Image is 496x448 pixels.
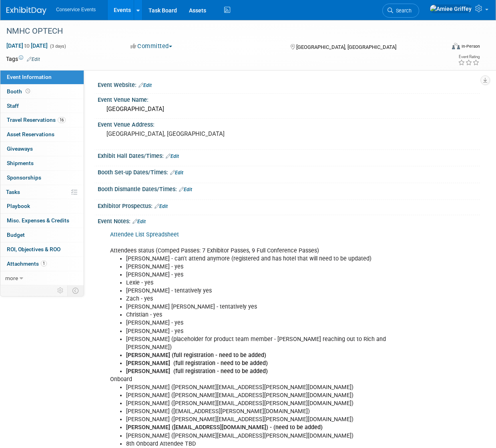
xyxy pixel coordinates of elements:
a: ROI, Objectives & ROO [0,242,84,256]
a: Edit [166,153,179,159]
li: [PERSON_NAME] [PERSON_NAME] - tentatively yes [126,303,399,311]
a: Tasks [0,185,84,199]
img: Amiee Griffey [430,4,472,13]
li: [PERSON_NAME] - yes [126,327,399,335]
a: more [0,271,84,285]
div: Event Venue Address: [98,119,480,129]
span: Event Information [7,74,52,80]
li: Lexie - yes [126,279,399,287]
span: Conservice Events [56,7,96,12]
div: Booth Dismantle Dates/Times: [98,183,480,194]
div: In-Person [461,43,480,49]
a: Search [382,4,419,18]
li: [PERSON_NAME] - yes [126,271,399,279]
span: [DATE] [DATE] [6,42,48,49]
td: Personalize Event Tab Strip [54,285,68,296]
a: Edit [179,187,192,192]
span: Booth not reserved yet [24,88,32,94]
span: Giveaways [7,145,33,152]
a: Edit [139,83,152,88]
a: Attendee List Spreadsheet [110,231,179,238]
a: Edit [170,170,183,176]
div: Exhibitor Prospectus: [98,200,480,210]
span: Travel Reservations [7,117,66,123]
span: Search [393,8,412,14]
div: [GEOGRAPHIC_DATA] [104,103,474,115]
button: Committed [128,42,175,50]
span: 16 [58,117,66,123]
li: Zach - yes [126,295,399,303]
a: Misc. Expenses & Credits [0,214,84,228]
span: Booth [7,88,32,95]
span: Asset Reservations [7,131,54,137]
img: ExhibitDay [6,7,46,15]
span: to [23,42,31,49]
span: Sponsorships [7,174,41,181]
div: Booth Set-up Dates/Times: [98,166,480,177]
a: Playbook [0,199,84,213]
li: [PERSON_NAME] ([PERSON_NAME][EMAIL_ADDRESS][PERSON_NAME][DOMAIN_NAME]) [126,400,399,408]
b: [PERSON_NAME] ([EMAIL_ADDRESS][DOMAIN_NAME]) - (need to be added) [126,424,323,431]
li: [PERSON_NAME] ([PERSON_NAME][EMAIL_ADDRESS][PERSON_NAME][DOMAIN_NAME]) [126,391,399,400]
span: Attachments [7,260,47,267]
li: Christian - yes [126,311,399,319]
a: Edit [27,57,40,62]
b: [PERSON_NAME] (full registration - need to be added) [126,360,268,367]
li: [PERSON_NAME] - yes [126,263,399,271]
li: [PERSON_NAME] (placeholder for product team member - [PERSON_NAME] reaching out to Rich and [PERS... [126,335,399,351]
a: Edit [155,204,168,209]
span: more [5,275,18,281]
span: Budget [7,232,25,238]
a: Edit [133,219,146,224]
span: (3 days) [49,44,66,49]
span: Misc. Expenses & Credits [7,217,69,224]
li: [PERSON_NAME] - tentatively yes [126,287,399,295]
div: Event Notes: [98,215,480,226]
li: 8th Onboard Attendee TBD [126,440,399,448]
span: Tasks [6,189,20,195]
a: Travel Reservations16 [0,113,84,127]
span: 1 [41,260,47,266]
a: Attachments1 [0,257,84,271]
a: Event Information [0,70,84,84]
td: Toggle Event Tabs [68,285,84,296]
div: NMHC OPTECH [4,24,440,38]
img: Format-Inperson.png [452,43,460,49]
span: [GEOGRAPHIC_DATA], [GEOGRAPHIC_DATA] [296,44,396,50]
a: Booth [0,85,84,99]
a: Staff [0,99,84,113]
span: Shipments [7,160,34,166]
li: [PERSON_NAME] ([EMAIL_ADDRESS][PERSON_NAME][DOMAIN_NAME]) [126,408,399,416]
li: [PERSON_NAME] - yes [126,319,399,327]
b: [PERSON_NAME] (full registration - need to be added) [126,368,268,375]
li: [PERSON_NAME] ([PERSON_NAME][EMAIL_ADDRESS][PERSON_NAME][DOMAIN_NAME]) [126,383,399,391]
div: Event Format [411,42,480,54]
div: Event Venue Name: [98,94,480,104]
li: [PERSON_NAME] ([PERSON_NAME][EMAIL_ADDRESS][PERSON_NAME][DOMAIN_NAME]) [126,432,399,440]
a: Budget [0,228,84,242]
span: ROI, Objectives & ROO [7,246,60,252]
span: Staff [7,103,19,109]
a: Giveaways [0,142,84,156]
div: Exhibit Hall Dates/Times: [98,150,480,160]
pre: [GEOGRAPHIC_DATA], [GEOGRAPHIC_DATA] [106,130,248,137]
li: [PERSON_NAME] ([PERSON_NAME][EMAIL_ADDRESS][PERSON_NAME][DOMAIN_NAME]) [126,416,399,424]
span: Playbook [7,203,30,209]
b: [PERSON_NAME] (full registration - need to be added) [126,352,266,359]
div: Event Rating [458,55,480,59]
td: Tags [6,55,40,63]
li: [PERSON_NAME] - can't attend anymore (registered and has hotel that will need to be updated) [126,255,399,263]
a: Asset Reservations [0,127,84,141]
a: Shipments [0,156,84,170]
div: Event Website: [98,79,480,89]
a: Sponsorships [0,171,84,185]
